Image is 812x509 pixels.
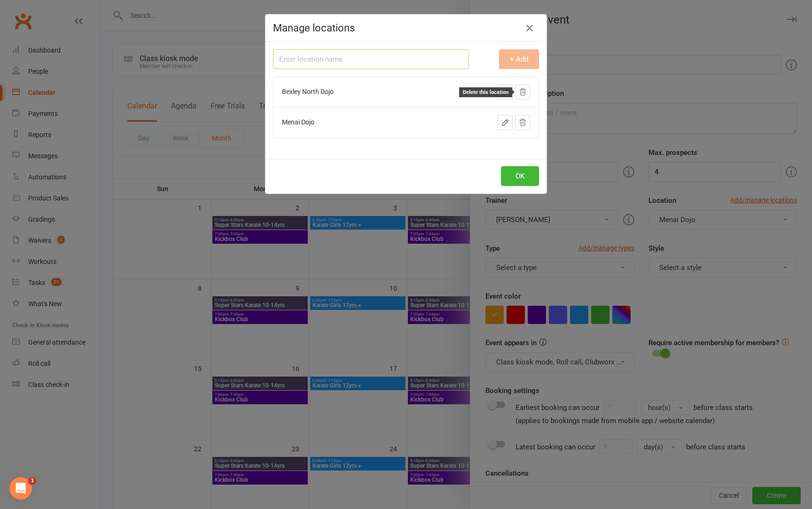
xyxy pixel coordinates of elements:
button: Close [522,21,537,36]
h4: Manage locations [273,22,539,34]
span: 1 [29,477,36,485]
input: Enter location name [273,49,469,69]
span: Menai Dojo [282,118,314,126]
span: Bexley North Dojo [282,88,334,95]
div: Delete this location [459,87,512,97]
button: Delete this location [515,85,530,100]
button: Delete this location [515,115,530,130]
button: OK [501,166,539,186]
iframe: Intercom live chat [9,477,32,500]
